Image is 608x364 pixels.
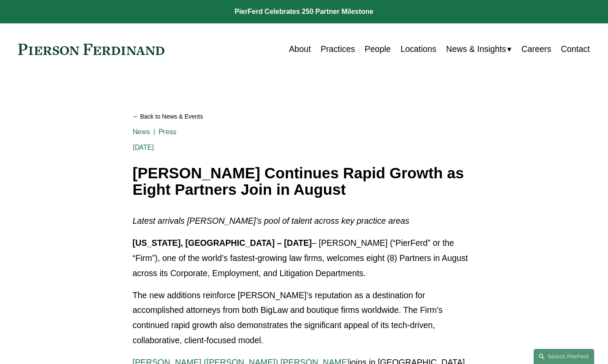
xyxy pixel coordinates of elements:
[561,41,590,58] a: Contact
[133,235,476,281] p: – [PERSON_NAME] (“PierFerd” or the “Firm”), one of the world’s fastest-growing law firms, welcome...
[133,238,312,248] strong: [US_STATE], [GEOGRAPHIC_DATA] – [DATE]
[446,41,512,58] a: folder dropdown
[133,128,150,136] a: News
[133,216,410,225] em: Latest arrivals [PERSON_NAME]’s pool of talent across key practice areas
[320,41,355,58] a: Practices
[159,128,176,136] a: Press
[400,41,436,58] a: Locations
[133,109,476,124] a: Back to News & Events
[289,41,311,58] a: About
[133,165,476,198] h1: [PERSON_NAME] Continues Rapid Growth as Eight Partners Join in August
[133,288,476,348] p: The new additions reinforce [PERSON_NAME]’s reputation as a destination for accomplished attorney...
[522,41,551,58] a: Careers
[446,42,506,57] span: News & Insights
[534,349,594,364] a: Search this site
[133,143,154,151] span: [DATE]
[365,41,390,58] a: People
